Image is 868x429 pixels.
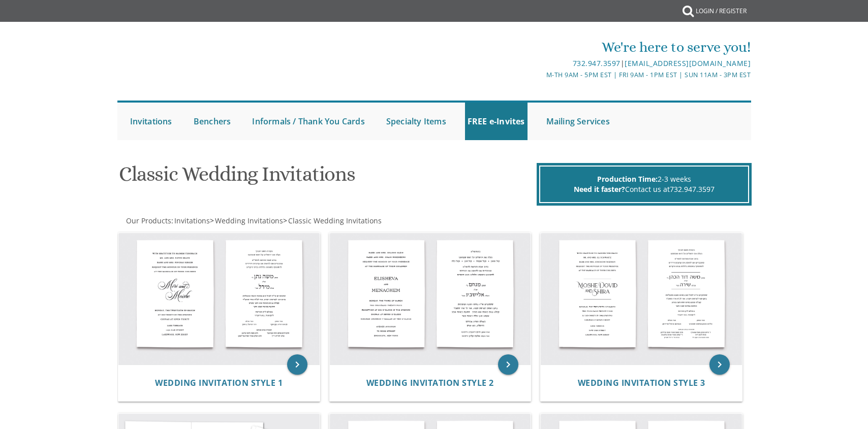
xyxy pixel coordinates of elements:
a: Specialty Items [384,103,449,140]
a: Mailing Services [544,103,612,140]
a: Wedding Invitation Style 1 [155,378,283,388]
div: : [117,216,435,226]
span: Wedding Invitation Style 3 [578,377,705,388]
a: Our Products [125,216,171,225]
a: keyboard_arrow_right [498,354,518,375]
span: Invitations [174,216,210,225]
a: Benchers [191,103,234,140]
a: keyboard_arrow_right [709,354,730,375]
span: Production Time: [597,174,658,184]
a: Invitations [128,103,175,140]
a: keyboard_arrow_right [287,354,307,375]
img: Wedding Invitation Style 3 [541,233,742,365]
a: Invitations [173,216,210,225]
img: Wedding Invitation Style 2 [330,233,531,365]
a: Wedding Invitation Style 2 [366,378,494,388]
div: | [329,57,751,70]
div: M-Th 9am - 5pm EST | Fri 9am - 1pm EST | Sun 11am - 3pm EST [329,70,751,80]
h1: Classic Wedding Invitations [119,163,534,193]
a: FREE e-Invites [465,103,528,140]
span: Need it faster? [574,184,625,194]
div: 2-3 weeks Contact us at [539,166,749,203]
span: Wedding Invitation Style 1 [155,377,283,388]
span: Wedding Invitation Style 2 [366,377,494,388]
a: 732.947.3597 [670,184,715,194]
span: Wedding Invitations [215,216,283,225]
a: [EMAIL_ADDRESS][DOMAIN_NAME] [625,58,751,68]
a: 732.947.3597 [573,58,621,68]
span: Classic Wedding Invitations [288,216,382,225]
a: Classic Wedding Invitations [287,216,382,225]
a: Informals / Thank You Cards [250,103,367,140]
a: Wedding Invitations [214,216,283,225]
div: We're here to serve you! [329,37,751,57]
img: Wedding Invitation Style 1 [118,233,320,365]
span: > [283,216,382,225]
span: > [210,216,283,225]
a: Wedding Invitation Style 3 [578,378,705,388]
